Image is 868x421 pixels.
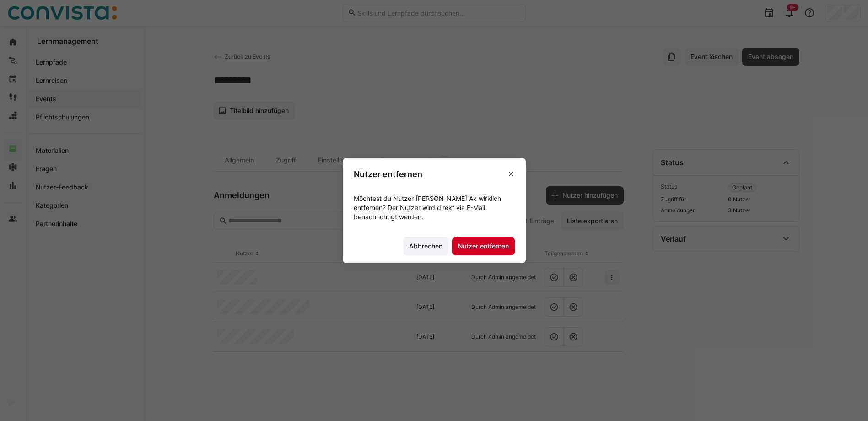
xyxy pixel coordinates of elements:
[354,194,515,221] p: Möchtest du Nutzer [PERSON_NAME] Ax wirklich entfernen? Der Nutzer wird direkt via E-Mail benachr...
[408,242,444,251] span: Abbrechen
[354,169,422,179] h3: Nutzer entfernen
[403,237,448,255] button: Abbrechen
[457,242,510,251] span: Nutzer entfernen
[452,237,515,255] button: Nutzer entfernen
